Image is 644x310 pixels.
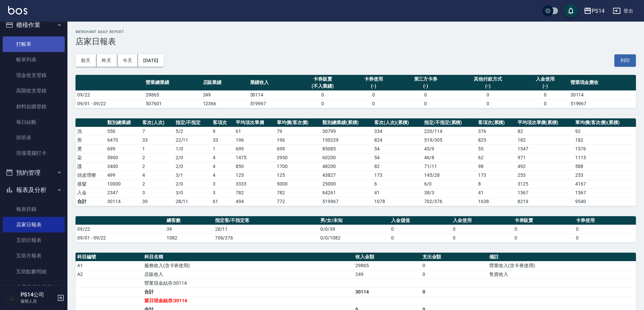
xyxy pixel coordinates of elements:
td: 706/376 [213,233,319,242]
div: 入金使用 [523,76,567,83]
table: a dense table [76,216,636,243]
td: 合計 [143,287,354,296]
td: 182 [574,136,636,144]
td: 1115 [574,153,636,162]
td: 燙 [76,144,106,153]
td: 5 / 2 [174,127,211,136]
td: A1 [76,261,143,270]
td: 28/11 [213,225,319,233]
td: 145 / 28 [422,171,476,179]
td: 7 [141,127,174,136]
td: 售貨收入 [488,270,636,279]
td: 09/22 [76,225,165,233]
td: 5000 [275,179,321,188]
td: 3 / 1 [174,171,211,179]
td: 1475 [234,153,275,162]
td: 09/01 - 09/22 [76,99,144,108]
td: 4 [211,171,234,179]
th: 支出金額 [421,253,488,261]
th: 備註 [488,253,636,261]
td: 28/11 [174,197,211,206]
td: 2 / 0 [174,179,211,188]
a: 現場電腦打卡 [3,145,65,161]
td: 29865 [354,261,421,270]
button: 列印 [614,54,636,67]
button: 預約管理 [3,164,65,181]
td: 2 [141,162,174,171]
td: 4 [211,162,234,171]
td: 6 [373,179,422,188]
td: 39 [165,225,213,233]
th: 收入金額 [354,253,421,261]
td: 3 [211,188,234,197]
td: 店販收入 [143,270,354,279]
th: 平均項次單價 [234,118,275,127]
td: 519967 [248,99,296,108]
td: 92 [574,127,636,136]
button: 昨天 [96,54,117,67]
button: PS14 [581,4,607,18]
td: 0 [389,225,451,233]
td: 0 [350,90,397,99]
td: 376 [476,127,516,136]
td: 82 [516,127,574,136]
td: 0 [451,233,513,242]
td: 1 [211,144,234,153]
td: 61 [234,127,275,136]
td: 46 / 8 [422,153,476,162]
td: 33 [211,136,234,144]
td: 45 / 9 [422,144,476,153]
img: Person [5,291,19,305]
td: 507601 [144,99,201,108]
td: 1576 [574,144,636,153]
a: 店家日報表 [3,217,65,232]
td: 850 [234,162,275,171]
a: 高階收支登錄 [3,83,65,98]
th: 總客數 [165,216,213,225]
div: (-) [352,83,396,90]
td: 10000 [106,179,141,188]
td: 0 [574,233,636,242]
div: 卡券使用 [352,76,396,83]
td: 782 [234,188,275,197]
th: 類別總業績(累積) [321,118,372,127]
td: 499 [106,171,141,179]
button: 報表及分析 [3,181,65,199]
td: 1082 [165,233,213,242]
td: 3400 [106,162,141,171]
td: 173 [373,171,422,179]
td: 334 [373,127,422,136]
td: 0 [421,270,488,279]
table: a dense table [76,118,636,206]
td: 173 [476,171,516,179]
td: 剪 [76,136,106,144]
td: 588 [574,162,636,171]
td: 營業現金結存:30114 [143,279,354,287]
td: 79 [275,127,321,136]
button: 登出 [610,5,636,17]
div: (-) [523,83,567,90]
td: 30114 [248,90,296,99]
td: 2 / 0 [174,162,211,171]
td: 249 [354,270,421,279]
th: 男/女/未知 [319,216,389,225]
td: 98 [476,162,516,171]
td: 196 [275,136,321,144]
th: 類別總業績 [106,118,141,127]
td: 0 [454,99,521,108]
td: 1 / 0 [174,144,211,153]
td: 0 [397,90,455,99]
td: 2 [141,153,174,162]
td: 0 [513,233,575,242]
td: 30114 [569,90,636,99]
td: 0 [454,90,521,99]
h3: 店家日報表 [76,37,636,46]
th: 卡券使用 [574,216,636,225]
button: 櫃檯作業 [3,16,65,34]
td: 2 [141,179,174,188]
td: 699 [234,144,275,153]
td: 3125 [516,179,574,188]
th: 指定/不指定 [174,118,211,127]
td: 1567 [574,188,636,197]
td: 0 [574,225,636,233]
